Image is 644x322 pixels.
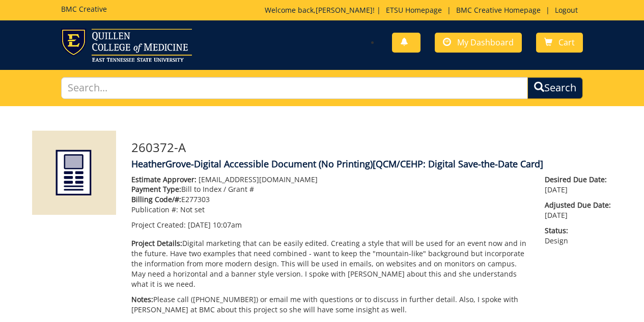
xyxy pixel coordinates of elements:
[545,200,612,210] span: Adjusted Due Date:
[373,158,543,170] span: [QCM/CEHP: Digital Save-the-Date Card]
[545,200,612,220] p: [DATE]
[131,294,153,304] span: Notes:
[131,220,186,230] span: Project Created:
[131,205,178,214] span: Publication #:
[131,175,197,184] span: Estimate Approver:
[131,175,530,185] p: [EMAIL_ADDRESS][DOMAIN_NAME]
[32,131,116,215] img: Product featured image
[435,33,522,53] a: My Dashboard
[131,141,612,154] h3: 260372-A
[61,77,527,99] input: Search...
[545,226,612,236] span: Status:
[265,5,583,15] p: Welcome back, ! | | |
[545,175,612,195] p: [DATE]
[536,33,583,53] a: Cart
[550,5,583,15] a: Logout
[558,37,575,48] span: Cart
[131,194,181,204] span: Billing Code/#:
[61,29,192,62] img: ETSU logo
[457,37,514,48] span: My Dashboard
[180,205,205,214] span: Not set
[131,238,182,248] span: Project Details:
[131,184,530,194] p: Bill to Index / Grant #
[61,5,107,13] h5: BMC Creative
[527,77,583,99] button: Search
[316,5,373,15] a: [PERSON_NAME]
[545,226,612,246] p: Design
[131,184,181,194] span: Payment Type:
[188,220,242,230] span: [DATE] 10:07am
[131,238,530,289] p: Digital marketing that can be easily edited. Creating a style that will be used for an event now ...
[451,5,546,15] a: BMC Creative Homepage
[381,5,447,15] a: ETSU Homepage
[545,175,612,185] span: Desired Due Date:
[131,194,530,205] p: E277303
[131,294,530,315] p: Please call ([PHONE_NUMBER]) or email me with questions or to discuss in further detail. Also, I ...
[131,159,612,169] h4: HeatherGrove-Digital Accessible Document (No Printing)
